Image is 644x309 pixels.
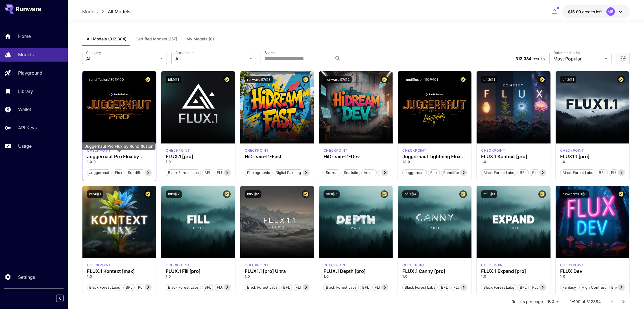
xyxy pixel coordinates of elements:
[518,170,529,176] span: BFL
[451,284,490,291] button: FLUX.1 Canny [pro]
[18,106,31,113] p: Wallet
[530,169,556,176] button: Flux Kontext
[562,5,630,18] button: $15.09145MB
[87,285,122,290] span: Black Forest Labs
[166,263,190,268] div: fluxpro
[166,148,190,153] div: fluxpro
[428,169,440,176] button: flux
[560,284,578,291] button: Fantasy
[87,269,152,274] h3: FLUX.1 Kontext [max]
[245,154,309,159] h3: HiDream-I1-Fast
[530,284,570,291] button: FLUX.1 Expand [pro]
[481,169,516,176] button: Black Forest Labs
[175,50,195,55] label: Architecture
[87,36,126,42] span: All Models (312,384)
[202,285,213,290] span: BFL
[113,169,125,176] button: flux
[294,284,331,291] button: FLUX1.1 [pro] Ultra
[530,285,570,290] span: FLUX.1 Expand [pro]
[166,285,201,290] span: Black Forest Labs
[87,159,152,164] p: 1.0.0
[402,169,427,176] button: juggernaut
[87,170,111,176] span: juggernaut
[82,8,98,15] p: Models
[144,76,152,83] button: Certified Model – Vetted for best performance and includes a commercial license.
[245,274,309,279] p: 1.0
[481,263,505,268] p: checkpoint
[538,190,546,198] button: Certified Model – Vetted for best performance and includes a commercial license.
[123,284,135,291] button: BFL
[294,285,330,290] span: FLUX1.1 [pro] Ultra
[324,148,348,153] p: checkpoint
[481,148,505,153] div: FlUX.1 Kontext [pro]
[620,55,626,62] button: Open more filters
[530,170,556,176] span: Flux Kontext
[532,56,545,61] span: results
[568,9,582,14] span: $15.09
[324,263,348,268] div: fluxpro
[215,285,246,290] span: FLUX.1 Fill [pro]
[560,154,625,159] h3: FLUX1.1 [pro]
[560,148,584,153] div: fluxpro
[245,269,309,274] h3: FLUX1.1 [pro] Ultra
[136,285,153,290] span: Kontext
[617,190,625,198] button: Certified Model – Vetted for best performance and includes a commercial license.
[60,293,68,303] div: Collapse sidebar
[166,154,230,159] h3: FLUX.1 [pro]
[175,55,247,62] span: All
[560,274,625,279] p: 1.0
[18,143,32,149] p: Usage
[124,285,134,290] span: BFL
[82,142,156,150] div: Juggernaut Pro Flux by RunDiffusion
[609,284,636,291] button: Environment
[245,169,272,176] button: Photographic
[481,274,546,279] p: 1.0
[245,284,280,291] button: Black Forest Labs
[451,285,490,290] span: FLUX.1 Canny [pro]
[166,269,230,274] div: FLUX.1 Fill [pro]
[245,190,261,198] button: bfl:2@2
[324,285,359,290] span: Black Forest Labs
[245,148,269,153] p: checkpoint
[518,284,529,291] button: BFL
[560,263,584,268] div: FLUX.1 D
[108,8,130,15] p: All Models
[245,285,280,290] span: Black Forest Labs
[402,190,419,198] button: bfl:1@4
[402,263,426,268] div: fluxpro
[560,263,584,268] p: checkpoint
[18,33,31,40] p: Home
[518,169,529,176] button: BFL
[512,299,543,304] p: Results per page
[439,285,450,290] span: BFL
[324,169,340,176] button: Surreal
[87,263,111,268] div: FlUX.1 Kontext [max]
[606,7,615,16] div: MB
[18,274,35,280] p: Settings
[481,263,505,268] div: fluxpro
[560,269,625,274] h3: FLUX Dev
[618,296,629,307] button: Go to next page
[579,284,608,291] button: High Contrast
[18,124,37,131] p: API Keys
[87,154,152,159] div: Juggernaut Pro Flux by RunDiffusion
[274,170,303,176] span: Digital Painting
[265,50,276,55] label: Search
[362,170,377,176] span: Anime
[281,285,292,290] span: BFL
[202,284,213,291] button: BFL
[378,170,396,176] span: Stylized
[560,159,625,164] p: 1.0
[402,269,467,274] h3: FLUX.1 Canny [pro]
[441,169,468,176] button: rundiffusion
[324,269,388,274] h3: FLUX.1 Depth [pro]
[324,76,352,83] button: runware:97@2
[18,88,33,95] p: Library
